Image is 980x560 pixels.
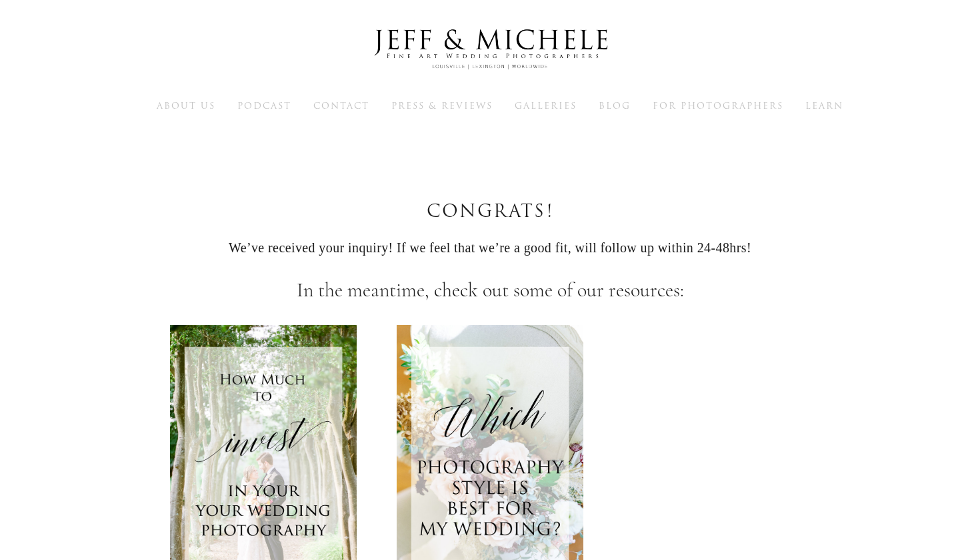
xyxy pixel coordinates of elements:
[313,99,369,112] span: Contact
[157,99,215,112] span: About Us
[599,99,631,112] span: Blog
[170,240,810,256] h2: We’ve received your inquiry! If we feel that we’re a good fit, will follow up within 24-48hrs!
[157,99,215,111] a: About Us
[170,198,810,226] h3: Congrats!
[805,99,843,111] a: Learn
[237,99,291,111] a: Podcast
[170,278,810,302] h1: In the meantime, check out some of our resources:
[515,99,577,111] a: Galleries
[805,99,843,112] span: Learn
[313,99,369,111] a: Contact
[515,99,577,112] span: Galleries
[599,99,631,111] a: Blog
[357,17,623,82] img: Louisville Wedding Photographers - Jeff & Michele Wedding Photographers
[237,99,291,112] span: Podcast
[391,99,493,111] a: Press & Reviews
[391,99,493,112] span: Press & Reviews
[653,99,783,112] span: For Photographers
[653,99,783,111] a: For Photographers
